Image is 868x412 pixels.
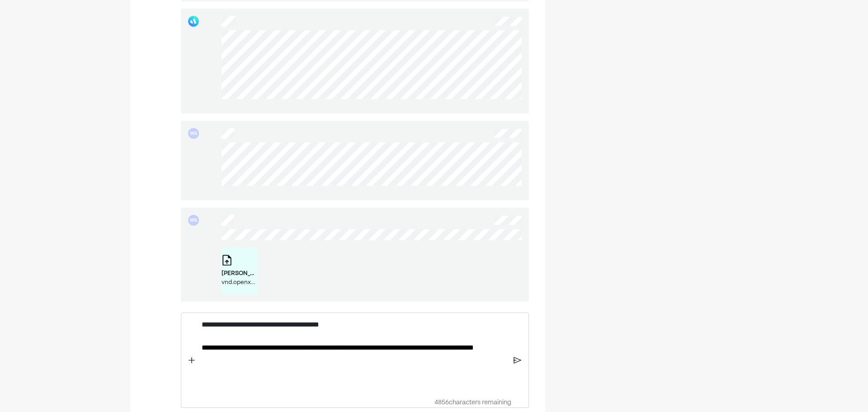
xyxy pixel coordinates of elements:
div: vnd.openxmlformats-officedocument.spreadsheetml.sheet [222,278,258,287]
div: 4856 characters remaining [197,398,511,407]
div: WS [188,128,199,139]
div: [PERSON_NAME] Redbook (Debts).xlsx [222,269,258,278]
div: Rich Text Editor. Editing area: main [197,313,511,394]
div: WS [188,215,199,226]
